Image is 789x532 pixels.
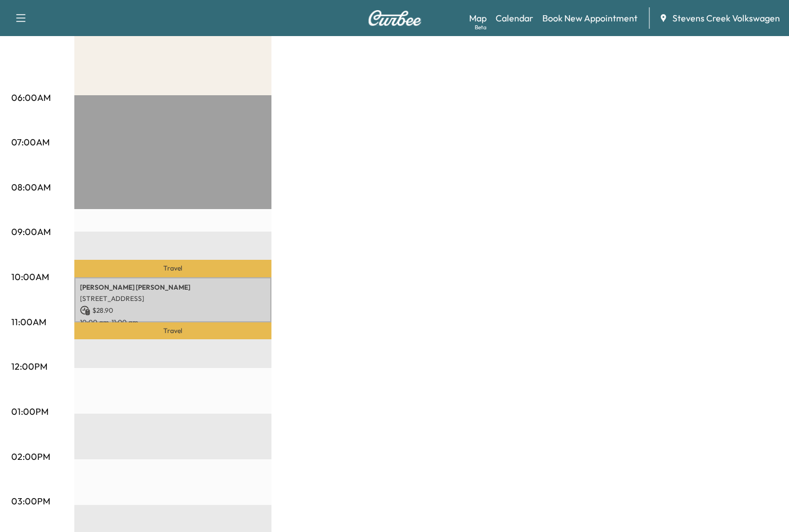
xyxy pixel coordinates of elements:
p: 09:00AM [11,225,51,238]
a: Calendar [496,11,533,25]
img: Curbee Logo [368,10,422,26]
p: 08:00AM [11,180,51,194]
p: Travel [74,322,271,339]
span: Stevens Creek Volkswagen [672,11,780,25]
p: 06:00AM [11,91,51,104]
p: 10:00 am - 11:00 am [80,318,266,327]
p: 11:00AM [11,315,46,329]
p: [STREET_ADDRESS] [80,294,266,303]
a: MapBeta [469,11,487,25]
a: Book New Appointment [542,11,638,25]
div: Beta [475,23,487,32]
p: 07:00AM [11,135,50,149]
p: 12:00PM [11,360,47,373]
p: 03:00PM [11,494,50,508]
p: 01:00PM [11,405,48,418]
p: 10:00AM [11,270,49,283]
p: 02:00PM [11,450,50,463]
p: Travel [74,260,271,277]
p: $ 28.90 [80,305,266,316]
p: [PERSON_NAME] [PERSON_NAME] [80,283,266,292]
